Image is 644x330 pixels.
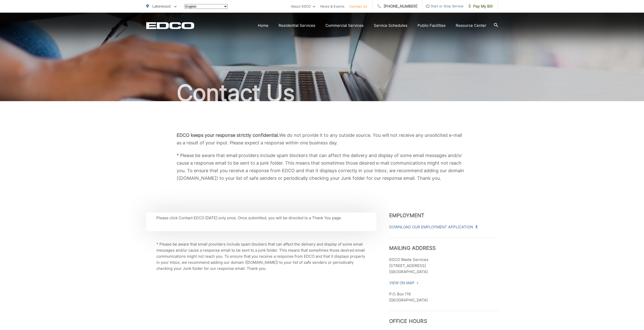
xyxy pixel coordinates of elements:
[177,131,468,147] p: We do not provide it to any outside source. You will not receive any unsolicited e-mail as a resu...
[156,215,366,221] p: Please click Contact EDCO [DATE] only once. Once submitted, you will be directed to a Thank You p...
[325,23,364,29] a: Commercial Services
[389,257,498,275] p: EDCO Waste Services [STREET_ADDRESS] [GEOGRAPHIC_DATA]
[389,238,498,251] h3: Mailing Address
[389,311,498,324] h3: Office Hours
[146,80,498,106] h1: Contact Us
[389,212,498,218] h3: Employment
[258,23,268,29] a: Home
[389,224,477,230] a: Download Our Employment Application
[177,152,468,182] p: * Please be aware that email providers include spam blockers that can affect the delivery and dis...
[469,3,493,9] span: Pay My Bill
[320,3,344,9] a: News & Events
[291,3,315,9] a: About EDCO
[389,291,498,303] p: P.O. Box 116 [GEOGRAPHIC_DATA]
[389,280,419,286] a: View On Map
[152,4,171,9] span: Lakewood
[279,23,315,29] a: Residential Services
[146,22,194,29] a: EDCD logo. Return to the homepage.
[374,23,407,29] a: Service Schedules
[184,4,228,9] select: Select a language
[418,23,446,29] a: Public Facilities
[456,23,486,29] a: Resource Center
[349,3,367,9] a: Contact Us
[177,133,279,138] b: EDCO keeps your response strictly confidential.
[156,241,366,272] p: * Please be aware that email providers include spam blockers that can affect the delivery and dis...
